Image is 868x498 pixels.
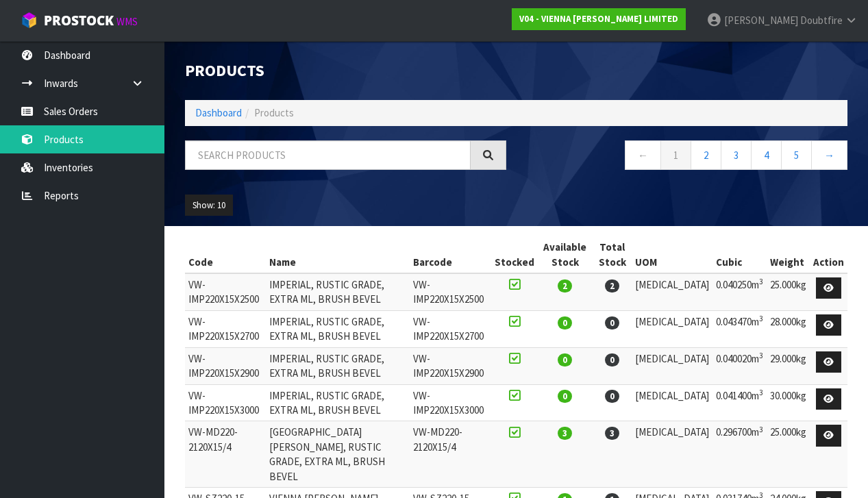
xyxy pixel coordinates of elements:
[266,421,410,488] td: [GEOGRAPHIC_DATA][PERSON_NAME], RUSTIC GRADE, EXTRA ML, BRUSH BEVEL
[410,421,491,488] td: VW-MD220-2120X15/4
[266,310,410,347] td: IMPERIAL, RUSTIC GRADE, EXTRA ML, BRUSH BEVEL
[410,273,491,310] td: VW-IMP220X15X2500
[185,310,266,347] td: VW-IMP220X15X2700
[781,140,812,170] a: 5
[605,353,619,366] span: 0
[811,140,847,170] a: →
[21,12,38,29] img: cube-alt.png
[632,273,712,310] td: [MEDICAL_DATA]
[410,384,491,421] td: VW-IMP220X15X3000
[410,347,491,384] td: VW-IMP220X15X2900
[759,314,763,323] sup: 3
[712,310,767,347] td: 0.043470m
[712,236,767,273] th: Cubic
[632,236,712,273] th: UOM
[632,310,712,347] td: [MEDICAL_DATA]
[605,390,619,403] span: 0
[185,140,471,170] input: Search products
[724,14,798,27] span: [PERSON_NAME]
[759,277,763,286] sup: 3
[410,310,491,347] td: VW-IMP220X15X2700
[632,421,712,488] td: [MEDICAL_DATA]
[254,106,294,119] span: Products
[767,384,810,421] td: 30.000kg
[632,347,712,384] td: [MEDICAL_DATA]
[605,279,619,292] span: 2
[266,347,410,384] td: IMPERIAL, RUSTIC GRADE, EXTRA ML, BRUSH BEVEL
[800,14,843,27] span: Doubtfire
[691,140,721,170] a: 2
[759,388,763,397] sup: 3
[660,140,691,170] a: 1
[519,13,678,25] strong: V04 - VIENNA [PERSON_NAME] LIMITED
[767,236,810,273] th: Weight
[605,316,619,329] span: 0
[185,273,266,310] td: VW-IMP220X15X2500
[44,12,114,29] span: ProStock
[185,62,506,79] h1: Products
[712,421,767,488] td: 0.296700m
[751,140,782,170] a: 4
[116,15,138,28] small: WMS
[712,347,767,384] td: 0.040020m
[605,427,619,440] span: 3
[767,421,810,488] td: 25.000kg
[491,236,538,273] th: Stocked
[759,425,763,434] sup: 3
[558,353,572,366] span: 0
[266,384,410,421] td: IMPERIAL, RUSTIC GRADE, EXTRA ML, BRUSH BEVEL
[721,140,752,170] a: 3
[527,140,848,174] nav: Page navigation
[410,236,491,273] th: Barcode
[632,384,712,421] td: [MEDICAL_DATA]
[185,347,266,384] td: VW-IMP220X15X2900
[712,273,767,310] td: 0.040250m
[185,236,266,273] th: Code
[767,310,810,347] td: 28.000kg
[195,106,242,119] a: Dashboard
[185,195,233,216] button: Show: 10
[625,140,661,170] a: ←
[558,316,572,329] span: 0
[558,279,572,292] span: 2
[185,384,266,421] td: VW-IMP220X15X3000
[266,236,410,273] th: Name
[767,273,810,310] td: 25.000kg
[558,427,572,440] span: 3
[538,236,593,273] th: Available Stock
[810,236,847,273] th: Action
[712,384,767,421] td: 0.041400m
[558,390,572,403] span: 0
[593,236,632,273] th: Total Stock
[759,351,763,360] sup: 3
[266,273,410,310] td: IMPERIAL, RUSTIC GRADE, EXTRA ML, BRUSH BEVEL
[767,347,810,384] td: 29.000kg
[185,421,266,488] td: VW-MD220-2120X15/4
